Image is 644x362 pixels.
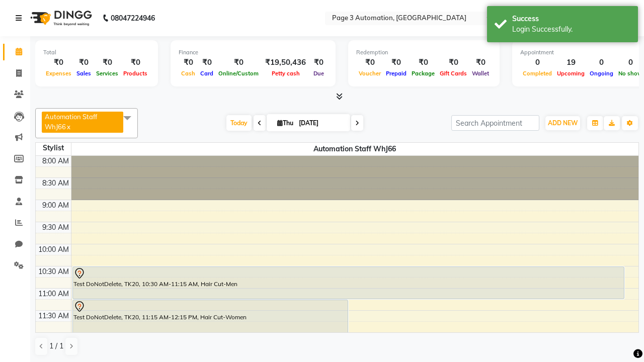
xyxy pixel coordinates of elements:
[437,70,469,77] span: Gift Cards
[179,70,198,77] span: Cash
[36,143,71,153] div: Stylist
[383,57,409,68] div: ₹0
[226,115,252,131] span: Today
[73,267,624,299] div: Test DoNotDelete, TK20, 10:30 AM-11:15 AM, Hair Cut-Men
[409,57,437,68] div: ₹0
[36,244,71,255] div: 10:00 AM
[512,24,630,35] div: Login Successfully.
[198,70,216,77] span: Card
[275,119,296,127] span: Thu
[587,57,616,68] div: 0
[94,57,121,68] div: ₹0
[587,70,616,77] span: Ongoing
[73,300,348,343] div: Test DoNotDelete, TK20, 11:15 AM-12:15 PM, Hair Cut-Women
[43,57,74,68] div: ₹0
[36,289,71,299] div: 11:00 AM
[512,14,630,24] div: Success
[554,70,587,77] span: Upcoming
[383,70,409,77] span: Prepaid
[520,57,554,68] div: 0
[179,57,198,68] div: ₹0
[40,178,71,189] div: 8:30 AM
[111,4,155,32] b: 08047224946
[356,70,383,77] span: Voucher
[437,57,469,68] div: ₹0
[121,70,150,77] span: Products
[548,119,578,127] span: ADD NEW
[554,57,587,68] div: 19
[216,57,261,68] div: ₹0
[40,222,71,233] div: 9:30 AM
[36,311,71,321] div: 11:30 AM
[311,70,327,77] span: Due
[36,266,71,277] div: 10:30 AM
[40,156,71,166] div: 8:00 AM
[469,57,492,68] div: ₹0
[356,57,383,68] div: ₹0
[310,57,328,68] div: ₹0
[71,143,639,155] span: Automation Staff WhJ66
[26,4,95,32] img: logo
[261,57,310,68] div: ₹19,50,436
[66,123,70,131] a: x
[520,70,554,77] span: Completed
[198,57,216,68] div: ₹0
[40,200,71,211] div: 9:00 AM
[43,70,74,77] span: Expenses
[451,115,539,131] input: Search Appointment
[356,48,492,57] div: Redemption
[121,57,150,68] div: ₹0
[74,70,94,77] span: Sales
[43,48,150,57] div: Total
[545,116,580,130] button: ADD NEW
[216,70,261,77] span: Online/Custom
[49,341,63,351] span: 1 / 1
[469,70,492,77] span: Wallet
[409,70,437,77] span: Package
[74,57,94,68] div: ₹0
[179,48,328,57] div: Finance
[296,116,346,131] input: 2025-10-02
[45,113,97,131] span: Automation Staff WhJ66
[269,70,302,77] span: Petty cash
[94,70,121,77] span: Services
